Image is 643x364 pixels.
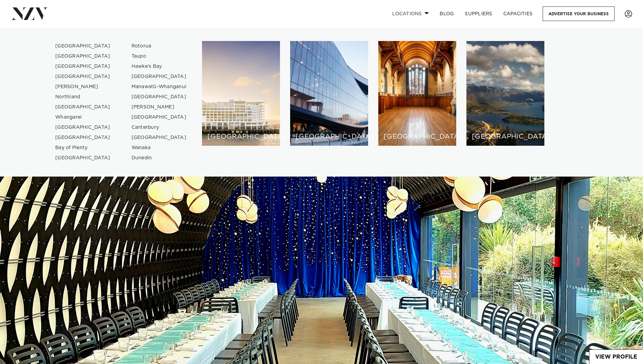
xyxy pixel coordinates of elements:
[126,82,192,92] a: Manawatū-Whanganui
[459,6,498,21] a: SUPPLIERS
[126,122,192,133] a: Canterbury
[126,102,192,112] a: [PERSON_NAME]
[207,133,275,140] h6: [GEOGRAPHIC_DATA]
[384,133,451,140] h6: [GEOGRAPHIC_DATA]
[50,143,116,153] a: Bay of Plenty
[50,112,116,122] a: Whangarei
[387,6,434,21] a: Locations
[126,112,192,122] a: [GEOGRAPHIC_DATA]
[434,6,459,21] a: BLOG
[50,92,116,102] a: Northland
[50,122,116,133] a: [GEOGRAPHIC_DATA]
[126,143,192,153] a: Wanaka
[498,6,538,21] a: Capacities
[202,41,280,146] a: Auckland venues [GEOGRAPHIC_DATA]
[589,350,643,364] a: View Profile
[50,41,116,51] a: [GEOGRAPHIC_DATA]
[50,133,116,143] a: [GEOGRAPHIC_DATA]
[50,102,116,112] a: [GEOGRAPHIC_DATA]
[126,51,192,61] a: Taupo
[50,82,116,92] a: [PERSON_NAME]
[126,61,192,72] a: Hawke's Bay
[126,153,192,163] a: Dunedin
[126,72,192,82] a: [GEOGRAPHIC_DATA]
[50,153,116,163] a: [GEOGRAPHIC_DATA]
[543,6,615,21] a: Advertise your business
[472,133,539,140] h6: [GEOGRAPHIC_DATA]
[50,51,116,61] a: [GEOGRAPHIC_DATA]
[466,41,544,146] a: Queenstown venues [GEOGRAPHIC_DATA]
[290,41,368,146] a: Wellington venues [GEOGRAPHIC_DATA]
[126,133,192,143] a: [GEOGRAPHIC_DATA]
[378,41,456,146] a: Christchurch venues [GEOGRAPHIC_DATA]
[296,133,363,140] h6: [GEOGRAPHIC_DATA]
[11,7,48,20] img: nzv-logo.png
[126,41,192,51] a: Rotorua
[50,72,116,82] a: [GEOGRAPHIC_DATA]
[50,61,116,72] a: [GEOGRAPHIC_DATA]
[126,92,192,102] a: [GEOGRAPHIC_DATA]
